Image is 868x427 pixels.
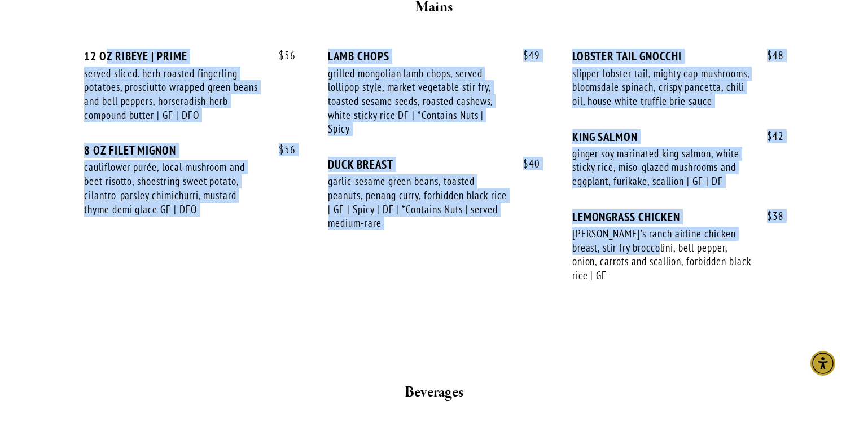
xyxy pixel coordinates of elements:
div: KING SALMON [572,130,784,144]
div: garlic-sesame green beans, toasted peanuts, penang curry, forbidden black rice | GF | Spicy | DF ... [328,174,507,230]
div: grilled mongolian lamb chops, served lollipop style, market vegetable stir fry, toasted sesame se... [328,67,507,137]
span: $ [767,49,773,62]
span: $ [279,143,284,156]
div: LAMB CHOPS [328,49,540,63]
span: 38 [756,210,784,223]
div: DUCK BREAST [328,157,540,171]
span: $ [523,157,529,170]
span: 48 [756,49,784,62]
div: Accessibility Menu [810,351,835,376]
div: slipper lobster tail, mighty cap mushrooms, bloomsdale spinach, crispy pancetta, chili oil, house... [572,67,752,108]
span: 56 [268,143,296,156]
strong: Beverages [405,382,464,402]
div: LEMONGRASS CHICKEN [572,210,784,224]
span: $ [523,49,529,62]
div: ginger soy marinated king salmon, white sticky rice, miso-glazed mushrooms and eggplant, furikake... [572,147,752,188]
span: 56 [268,49,296,62]
div: 8 OZ FILET MIGNON [84,143,296,157]
div: cauliflower purée, local mushroom and beet risotto, shoestring sweet potato, cilantro-parsley chi... [84,160,264,216]
div: served sliced. herb roasted fingerling potatoes, prosciutto wrapped green beans and bell peppers,... [84,67,264,122]
span: $ [767,209,773,223]
div: LOBSTER TAIL GNOCCHI [572,49,784,63]
div: 12 OZ RIBEYE | PRIME [84,49,296,63]
span: $ [767,129,773,143]
span: $ [279,49,284,62]
span: 40 [512,157,540,170]
span: 49 [512,49,540,62]
span: 42 [756,130,784,143]
div: [PERSON_NAME]’s ranch airline chicken breast, stir fry broccolini, bell pepper, onion, carrots an... [572,227,752,283]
